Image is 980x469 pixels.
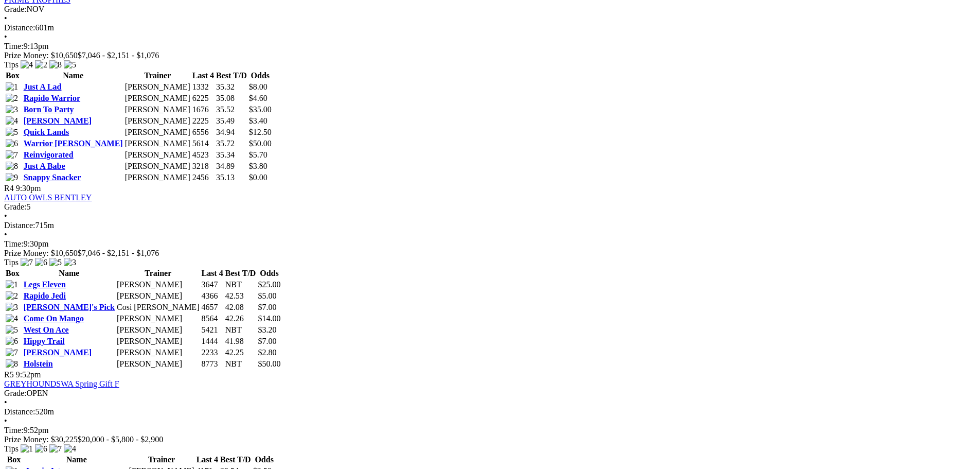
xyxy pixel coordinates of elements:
[201,314,223,324] td: 8564
[24,139,123,148] a: Warrior [PERSON_NAME]
[201,268,223,279] th: Last 4
[4,258,19,267] span: Tips
[216,150,247,160] td: 35.34
[4,51,976,60] div: Prize Money: $10,650
[258,348,276,357] span: $2.80
[4,193,92,202] a: AUTO OWLS BENTLEY
[216,161,247,171] td: 34.89
[192,138,215,149] td: 5614
[192,172,215,183] td: 2456
[24,280,66,289] a: Legs Eleven
[6,291,18,301] img: 2
[21,258,33,267] img: 7
[24,348,92,357] a: [PERSON_NAME]
[225,291,257,301] td: 42.53
[249,173,268,182] span: $0.00
[192,161,215,171] td: 3218
[216,82,247,92] td: 35.32
[201,348,223,358] td: 2233
[216,138,247,149] td: 35.72
[24,116,92,125] a: [PERSON_NAME]
[4,416,7,425] span: •
[249,116,268,125] span: $3.40
[4,407,976,416] div: 520m
[216,116,247,126] td: 35.49
[4,60,19,69] span: Tips
[4,444,19,453] span: Tips
[124,71,191,81] th: Trainer
[249,162,268,170] span: $3.80
[116,280,200,290] td: [PERSON_NAME]
[116,336,200,346] td: [PERSON_NAME]
[201,280,223,290] td: 3647
[24,291,66,300] a: Rapido Jedi
[6,128,18,137] img: 5
[116,268,200,279] th: Trainer
[4,32,7,41] span: •
[24,173,81,182] a: Snappy Snacker
[4,5,976,14] div: NOV
[216,93,247,103] td: 35.08
[24,359,53,368] a: Holstein
[24,303,115,311] a: [PERSON_NAME]'s Pick
[4,14,7,23] span: •
[49,60,62,70] img: 8
[4,249,976,258] div: Prize Money: $10,650
[116,359,200,369] td: [PERSON_NAME]
[4,389,27,397] span: Grade:
[124,105,191,115] td: [PERSON_NAME]
[24,82,62,91] a: Just A Lad
[4,239,24,248] span: Time:
[225,314,257,324] td: 42.26
[220,455,252,465] th: Best T/D
[116,302,200,312] td: Cosi [PERSON_NAME]
[6,116,18,126] img: 4
[4,212,7,220] span: •
[225,359,257,369] td: NBT
[257,268,281,279] th: Odds
[7,455,21,464] span: Box
[192,82,215,92] td: 1332
[116,325,200,335] td: [PERSON_NAME]
[21,444,33,454] img: 1
[192,105,215,115] td: 1676
[192,150,215,160] td: 4523
[78,249,159,257] span: $7,046 - $2,151 - $1,076
[64,444,76,454] img: 4
[35,444,47,454] img: 6
[124,161,191,171] td: [PERSON_NAME]
[6,94,18,103] img: 2
[225,348,257,358] td: 42.25
[6,150,18,160] img: 7
[24,105,74,114] a: Born To Party
[216,71,247,81] th: Best T/D
[4,42,976,51] div: 9:13pm
[258,280,280,289] span: $25.00
[4,23,976,32] div: 601m
[201,359,223,369] td: 8773
[64,60,76,70] img: 5
[4,5,27,13] span: Grade:
[6,325,18,335] img: 5
[249,82,268,91] span: $8.00
[4,398,7,407] span: •
[4,202,976,212] div: 5
[4,426,24,435] span: Time:
[23,268,115,279] th: Name
[225,302,257,312] td: 42.08
[4,230,7,239] span: •
[6,105,18,114] img: 3
[4,379,119,388] a: GREYHOUNDSWA Spring Gift F
[6,71,20,80] span: Box
[26,455,128,465] th: Name
[4,435,976,444] div: Prize Money: $30,225
[6,280,18,289] img: 1
[258,291,276,300] span: $5.00
[124,116,191,126] td: [PERSON_NAME]
[258,314,280,323] span: $14.00
[16,370,41,379] span: 9:52pm
[249,150,268,159] span: $5.70
[201,336,223,346] td: 1444
[124,138,191,149] td: [PERSON_NAME]
[258,303,276,311] span: $7.00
